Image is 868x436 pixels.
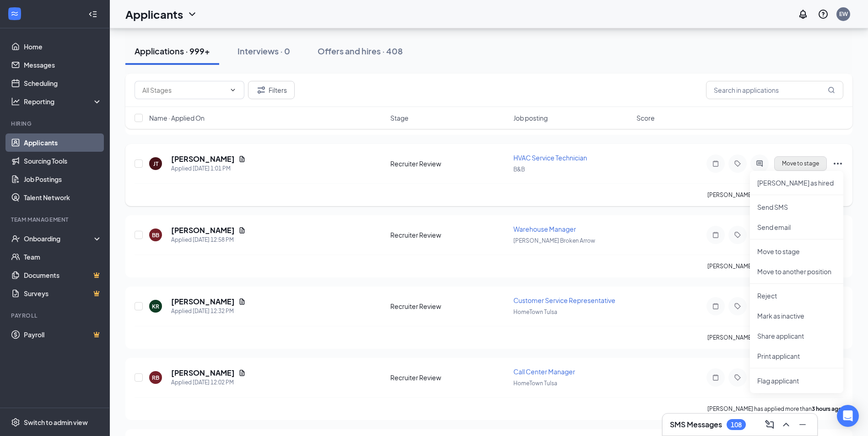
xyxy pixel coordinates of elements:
h5: [PERSON_NAME] [171,225,235,235]
span: Customer Service Representative [513,296,615,304]
div: Payroll [11,312,100,319]
div: Recruiter Review [390,159,508,168]
svg: Tag [732,303,743,310]
div: RB [152,374,159,382]
p: [PERSON_NAME] has applied more than . [707,405,843,413]
div: Recruiter Review [390,302,508,311]
a: Job Postings [24,170,102,188]
div: EW [839,10,848,18]
h1: Applicants [125,6,183,22]
a: PayrollCrown [24,325,102,344]
svg: Collapse [88,10,97,19]
div: Applications · 999+ [135,45,210,57]
a: Home [24,37,102,56]
div: Applied [DATE] 12:02 PM [171,378,246,387]
svg: Notifications [798,9,809,20]
svg: Analysis [11,97,20,106]
span: Name · Applied On [149,113,205,122]
button: Filter Filters [248,81,295,99]
div: Applied [DATE] 1:01 PM [171,164,246,173]
svg: Settings [11,418,20,427]
a: Scheduling [24,74,102,92]
svg: Tag [732,231,743,239]
svg: Document [238,369,246,377]
div: Open Intercom Messenger [837,405,859,427]
svg: Tag [732,374,743,381]
button: ComposeMessage [762,417,777,432]
b: 3 hours ago [812,405,842,412]
span: Warehouse Manager [513,225,576,233]
svg: ComposeMessage [764,419,775,430]
input: All Stages [142,85,226,95]
h3: SMS Messages [670,420,722,430]
svg: Ellipses [832,158,843,169]
svg: Minimize [797,419,808,430]
a: SurveysCrown [24,284,102,303]
div: Applied [DATE] 12:32 PM [171,307,246,316]
svg: Filter [256,85,267,96]
input: Search in applications [706,81,843,99]
div: Switch to admin view [24,418,88,427]
span: Score [636,113,655,122]
a: Messages [24,56,102,74]
span: Job posting [513,113,548,122]
div: Reporting [24,97,102,106]
div: Offers and hires · 408 [318,45,403,57]
svg: Note [710,303,721,310]
span: B&B [513,166,525,173]
svg: QuestionInfo [818,9,829,20]
a: Talent Network [24,188,102,207]
svg: Document [238,155,246,163]
span: HomeTown Tulsa [513,308,557,315]
p: [PERSON_NAME] has applied more than . [707,191,843,199]
div: Recruiter Review [390,373,508,382]
div: Onboarding [24,234,94,243]
span: Call Center Manager [513,367,575,376]
svg: ChevronUp [781,419,792,430]
div: Interviews · 0 [237,45,290,57]
svg: ChevronDown [187,9,198,20]
a: Applicants [24,133,102,152]
a: Team [24,248,102,266]
p: [PERSON_NAME] has applied more than . [707,262,843,270]
span: HVAC Service Technician [513,154,587,162]
svg: Document [238,298,246,305]
button: ChevronUp [779,417,793,432]
div: JT [153,160,158,168]
svg: UserCheck [11,234,20,243]
span: HomeTown Tulsa [513,380,557,387]
div: KR [152,303,159,310]
span: Stage [390,113,409,122]
h5: [PERSON_NAME] [171,154,235,164]
div: Hiring [11,120,100,128]
svg: Note [710,231,721,239]
div: BB [152,231,159,239]
div: 108 [731,421,742,429]
a: Sourcing Tools [24,152,102,170]
div: Applied [DATE] 12:58 PM [171,235,246,245]
button: Minimize [795,417,810,432]
div: Team Management [11,216,100,223]
button: Move to stage [774,156,827,171]
svg: Tag [732,160,743,167]
svg: ActiveChat [754,160,765,167]
svg: Note [710,160,721,167]
svg: Note [710,374,721,381]
p: [PERSON_NAME] has applied more than . [707,334,843,341]
svg: WorkstreamLogo [10,9,19,18]
div: Recruiter Review [390,230,508,239]
h5: [PERSON_NAME] [171,368,235,378]
svg: Document [238,227,246,234]
svg: MagnifyingGlass [828,86,835,94]
svg: ChevronDown [229,86,237,94]
span: [PERSON_NAME] Broken Arrow [513,237,595,244]
h5: [PERSON_NAME] [171,297,235,307]
a: DocumentsCrown [24,266,102,284]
